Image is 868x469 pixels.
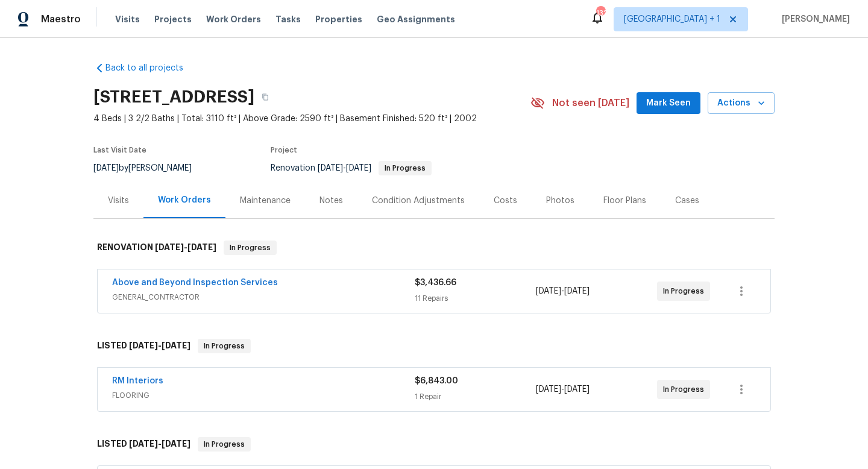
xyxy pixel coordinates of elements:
[415,377,458,385] span: $6,843.00
[415,292,536,304] div: 11 Repairs
[93,425,775,464] div: LISTED [DATE]-[DATE]In Progress
[536,287,561,295] span: [DATE]
[93,164,119,172] span: [DATE]
[624,13,720,25] span: [GEOGRAPHIC_DATA] + 1
[240,195,291,207] div: Maintenance
[97,339,190,353] h6: LISTED
[552,97,629,109] span: Not seen [DATE]
[603,195,646,207] div: Floor Plans
[93,146,146,154] span: Last Visit Date
[717,96,765,111] span: Actions
[318,164,371,172] span: -
[97,437,190,452] h6: LISTED
[162,341,190,350] span: [DATE]
[199,438,250,450] span: In Progress
[646,96,691,111] span: Mark Seen
[93,161,206,175] div: by [PERSON_NAME]
[154,13,192,25] span: Projects
[271,146,297,154] span: Project
[97,241,216,255] h6: RENOVATION
[564,385,590,394] span: [DATE]
[536,385,561,394] span: [DATE]
[129,341,190,350] span: -
[546,195,574,207] div: Photos
[93,113,530,125] span: 4 Beds | 3 2/2 Baths | Total: 3110 ft² | Above Grade: 2590 ft² | Basement Finished: 520 ft² | 2002
[372,195,465,207] div: Condition Adjustments
[315,13,362,25] span: Properties
[93,327,775,365] div: LISTED [DATE]-[DATE]In Progress
[637,92,700,115] button: Mark Seen
[708,92,775,115] button: Actions
[415,391,536,403] div: 1 Repair
[536,285,590,297] span: -
[115,13,140,25] span: Visits
[162,439,190,448] span: [DATE]
[155,243,184,251] span: [DATE]
[155,243,216,251] span: -
[663,383,709,395] span: In Progress
[41,13,81,25] span: Maestro
[93,228,775,267] div: RENOVATION [DATE]-[DATE]In Progress
[564,287,590,295] span: [DATE]
[377,13,455,25] span: Geo Assignments
[346,164,371,172] span: [DATE]
[271,164,432,172] span: Renovation
[108,195,129,207] div: Visits
[663,285,709,297] span: In Progress
[415,279,456,287] span: $3,436.66
[129,439,190,448] span: -
[380,165,430,172] span: In Progress
[275,15,301,24] span: Tasks
[187,243,216,251] span: [DATE]
[318,164,343,172] span: [DATE]
[319,195,343,207] div: Notes
[112,291,415,303] span: GENERAL_CONTRACTOR
[596,7,605,19] div: 132
[129,439,158,448] span: [DATE]
[254,86,276,108] button: Copy Address
[112,389,415,401] span: FLOORING
[199,340,250,352] span: In Progress
[777,13,850,25] span: [PERSON_NAME]
[112,279,278,287] a: Above and Beyond Inspection Services
[93,91,254,103] h2: [STREET_ADDRESS]
[158,194,211,206] div: Work Orders
[536,383,590,395] span: -
[675,195,699,207] div: Cases
[206,13,261,25] span: Work Orders
[112,377,163,385] a: RM Interiors
[93,62,209,74] a: Back to all projects
[225,242,275,254] span: In Progress
[494,195,517,207] div: Costs
[129,341,158,350] span: [DATE]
